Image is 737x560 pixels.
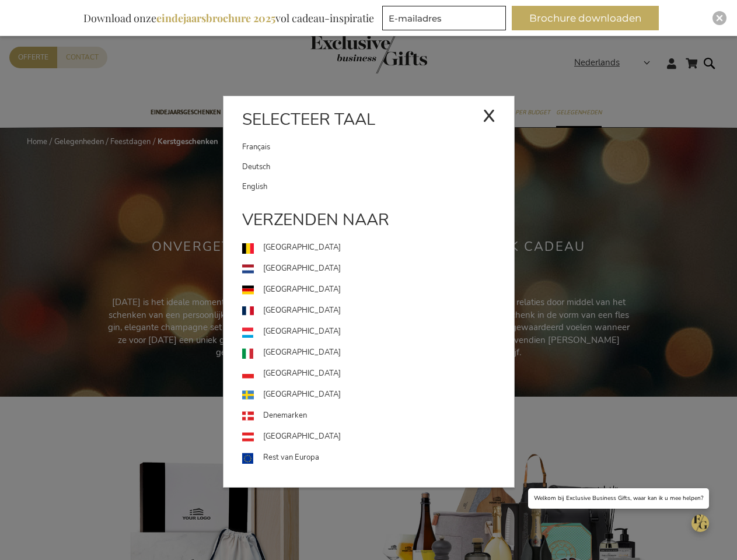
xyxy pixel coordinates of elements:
div: Download onze vol cadeau-inspiratie [78,6,379,30]
a: English [242,177,514,197]
a: Rest van Europa [242,447,514,468]
div: Close [712,11,726,25]
a: [GEOGRAPHIC_DATA] [242,426,514,447]
div: Selecteer taal [223,108,514,137]
a: [GEOGRAPHIC_DATA] [242,279,514,300]
input: E-mailadres [382,6,506,30]
div: x [483,97,495,132]
a: Français [242,137,483,157]
form: marketing offers and promotions [382,6,509,34]
a: [GEOGRAPHIC_DATA] [242,237,514,258]
a: [GEOGRAPHIC_DATA] [242,321,514,342]
b: eindejaarsbrochure 2025 [156,11,275,25]
a: [GEOGRAPHIC_DATA] [242,363,514,384]
a: Denemarken [242,405,514,426]
a: [GEOGRAPHIC_DATA] [242,342,514,363]
div: Verzenden naar [223,208,514,237]
button: Brochure downloaden [512,6,659,30]
a: Deutsch [242,157,514,177]
a: [GEOGRAPHIC_DATA] [242,258,514,279]
a: [GEOGRAPHIC_DATA] [242,384,514,405]
img: Close [716,15,723,22]
a: [GEOGRAPHIC_DATA] [242,300,514,321]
